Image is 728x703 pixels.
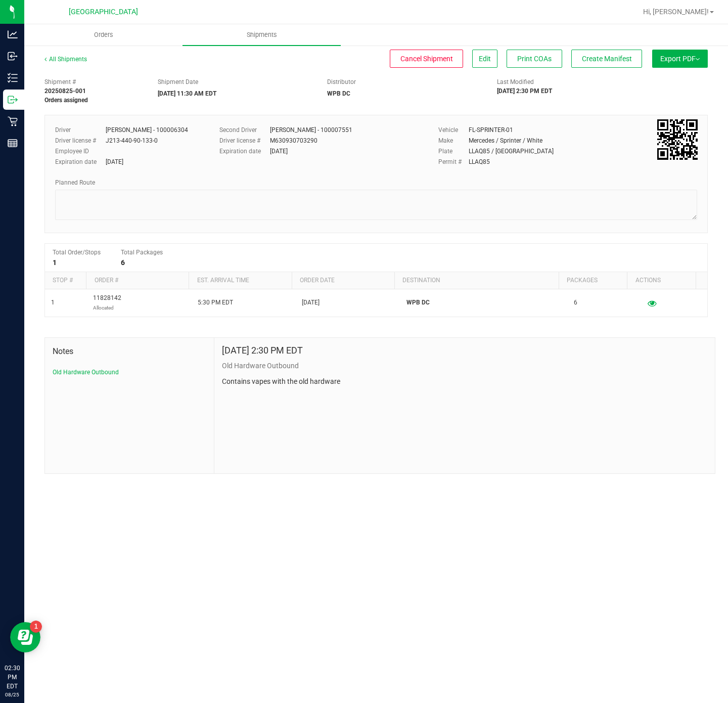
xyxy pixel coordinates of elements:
a: Shipments [183,24,341,46]
strong: 20250825-001 [44,87,86,95]
p: Allocated [93,303,121,313]
div: M630930703290 [270,136,317,145]
label: Permit # [438,157,469,166]
span: Total Packages [121,249,163,256]
p: WPB DC [406,298,562,307]
span: Shipments [233,30,291,39]
iframe: Resource center [10,622,40,652]
a: All Shipments [44,56,87,63]
button: Create Manifest [571,50,642,68]
span: 11828142 [93,293,121,313]
div: Mercedes / Sprinter / White [469,136,542,145]
strong: 6 [121,258,125,267]
p: Old Hardware Outbound [222,361,707,371]
span: Shipment # [44,77,143,86]
div: LLAQ85 [469,157,490,166]
th: Packages [559,272,627,289]
strong: [DATE] 11:30 AM EDT [158,90,216,97]
div: [DATE] [270,147,288,156]
button: Cancel Shipment [390,50,463,68]
span: Print COAs [517,55,552,63]
th: Actions [627,272,696,289]
inline-svg: Inventory [8,73,18,83]
img: Scan me! [657,119,698,160]
button: Print COAs [507,50,562,68]
span: Edit [479,55,491,63]
inline-svg: Analytics [8,29,18,39]
th: Est. arrival time [189,272,291,289]
button: Edit [472,50,497,68]
label: Driver license # [55,136,106,145]
qrcode: 20250825-001 [657,119,698,160]
th: Stop # [45,272,86,289]
p: Contains vapes with the old hardware [222,376,707,387]
span: Notes [53,345,206,358]
span: Create Manifest [582,55,632,63]
th: Order date [292,272,394,289]
label: Make [438,136,469,145]
strong: 1 [53,258,57,267]
span: [DATE] [302,298,320,307]
a: Orders [24,24,183,46]
th: Order # [86,272,189,289]
label: Driver [55,125,106,135]
h4: [DATE] 2:30 PM EDT [222,345,303,356]
span: Planned Route [55,179,95,186]
span: 1 [51,298,55,307]
strong: Orders assigned [44,97,88,104]
inline-svg: Inbound [8,51,18,61]
div: [PERSON_NAME] - 100006304 [106,125,188,135]
strong: WPB DC [327,90,350,97]
label: Expiration date [219,147,270,156]
button: Export PDF [652,50,708,68]
div: [DATE] [106,157,123,166]
label: Vehicle [438,125,469,135]
div: [PERSON_NAME] - 100007551 [270,125,352,135]
label: Expiration date [55,157,106,166]
label: Driver license # [219,136,270,145]
p: 08/25 [5,691,20,698]
div: FL-SPRINTER-01 [469,125,513,135]
span: Total Order/Stops [53,249,101,256]
span: 6 [574,298,577,307]
label: Last Modified [497,77,534,86]
span: Hi, [PERSON_NAME]! [643,8,709,16]
iframe: Resource center unread badge [30,621,42,633]
label: Distributor [327,77,356,86]
inline-svg: Outbound [8,95,18,105]
button: Old Hardware Outbound [53,368,119,377]
inline-svg: Reports [8,138,18,148]
label: Second Driver [219,125,270,135]
label: Shipment Date [158,77,198,86]
strong: [DATE] 2:30 PM EDT [497,87,552,95]
span: [GEOGRAPHIC_DATA] [69,8,138,16]
div: J213-440-90-133-0 [106,136,158,145]
inline-svg: Retail [8,116,18,126]
label: Employee ID [55,147,106,156]
span: Orders [80,30,127,39]
th: Destination [394,272,559,289]
div: LLAQ85 / [GEOGRAPHIC_DATA] [469,147,554,156]
label: Plate [438,147,469,156]
span: Cancel Shipment [400,55,453,63]
p: 02:30 PM EDT [5,664,20,691]
span: 5:30 PM EDT [198,298,233,307]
